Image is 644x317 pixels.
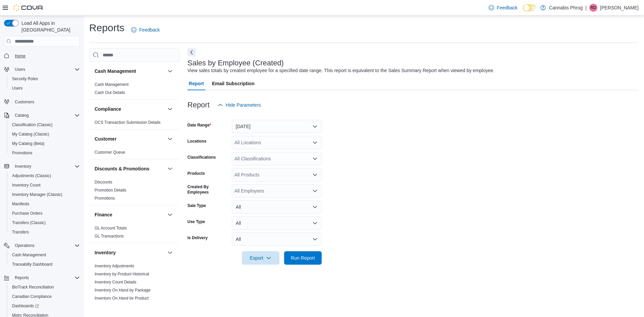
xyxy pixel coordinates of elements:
[9,121,80,129] span: Classification (Classic)
[95,249,165,256] button: Inventory
[95,165,149,172] h3: Discounts & Promotions
[312,188,318,194] button: Open list of options
[187,203,206,208] label: Sale Type
[89,118,179,129] div: Compliance
[486,1,520,14] a: Feedback
[9,228,32,236] a: Transfers
[9,209,80,217] span: Purchase Orders
[12,51,80,60] span: Home
[9,84,80,92] span: Users
[1,51,83,60] button: Home
[246,251,275,265] span: Export
[215,98,264,112] button: Hide Parameters
[187,48,196,56] button: Next
[9,293,80,301] span: Canadian Compliance
[189,77,204,90] span: Report
[12,65,80,73] span: Users
[166,165,174,173] button: Discounts & Promotions
[9,260,80,268] span: Traceabilty Dashboard
[1,111,83,120] button: Catalog
[12,182,41,188] span: Inventory Count
[284,251,322,265] button: Run Report
[12,303,39,309] span: Dashboards
[95,264,134,268] a: Inventory Adjustments
[242,251,279,265] button: Export
[7,227,83,237] button: Transfers
[549,4,583,12] p: Cannabis Phrog
[9,283,57,291] a: BioTrack Reconciliation
[12,141,45,146] span: My Catalog (Beta)
[187,155,216,160] label: Classifications
[187,59,284,67] h3: Sales by Employee (Created)
[12,211,43,216] span: Purchase Orders
[9,251,80,259] span: Cash Management
[7,282,83,292] button: BioTrack Reconciliation
[212,77,255,90] span: Email Subscription
[166,105,174,113] button: Compliance
[95,120,161,125] span: OCS Transaction Submission Details
[12,111,31,119] button: Catalog
[95,136,116,142] h3: Customer
[9,130,80,138] span: My Catalog (Classic)
[12,242,80,250] span: Operations
[95,68,165,74] button: Cash Management
[166,67,174,75] button: Cash Management
[7,260,83,269] button: Traceabilty Dashboard
[9,191,65,199] a: Inventory Manager (Classic)
[95,280,137,284] a: Inventory Count Details
[89,178,179,205] div: Discounts & Promotions
[7,250,83,260] button: Cash Management
[95,150,125,155] a: Customer Queue
[95,188,126,193] a: Promotion Details
[9,219,48,227] a: Transfers (Classic)
[9,84,25,92] a: Users
[12,173,51,178] span: Adjustments (Classic)
[9,75,41,83] a: Security Roles
[15,164,31,169] span: Inventory
[9,140,47,148] a: My Catalog (Beta)
[232,200,322,214] button: All
[12,76,38,82] span: Security Roles
[95,287,151,293] span: Inventory On Hand by Package
[95,263,134,269] span: Inventory Adjustments
[95,288,151,293] a: Inventory On Hand by Package
[7,74,83,84] button: Security Roles
[9,181,80,189] span: Inventory Count
[7,120,83,129] button: Classification (Classic)
[95,226,127,230] a: GL Account Totals
[312,156,318,161] button: Open list of options
[232,232,322,246] button: All
[291,255,315,261] span: Run Report
[95,234,124,239] a: GL Transactions
[15,67,25,72] span: Users
[1,97,83,107] button: Customers
[9,293,54,301] a: Canadian Compliance
[1,273,83,282] button: Reports
[95,296,149,301] a: Inventory On Hand by Product
[9,260,55,268] a: Traceabilty Dashboard
[15,243,35,248] span: Operations
[95,165,165,172] button: Discounts & Promotions
[9,209,45,217] a: Purchase Orders
[232,120,322,133] button: [DATE]
[7,190,83,199] button: Inventory Manager (Classic)
[7,139,83,148] button: My Catalog (Beta)
[12,220,46,225] span: Transfers (Classic)
[166,135,174,143] button: Customer
[12,98,80,106] span: Customers
[12,86,22,91] span: Users
[89,224,179,243] div: Finance
[600,4,639,12] p: [PERSON_NAME]
[590,4,596,12] span: RD
[585,4,587,12] p: |
[95,196,115,201] a: Promotions
[523,4,537,11] input: Dark Mode
[95,233,124,239] span: GL Transactions
[12,162,80,170] span: Inventory
[12,131,49,137] span: My Catalog (Classic)
[95,211,165,218] button: Finance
